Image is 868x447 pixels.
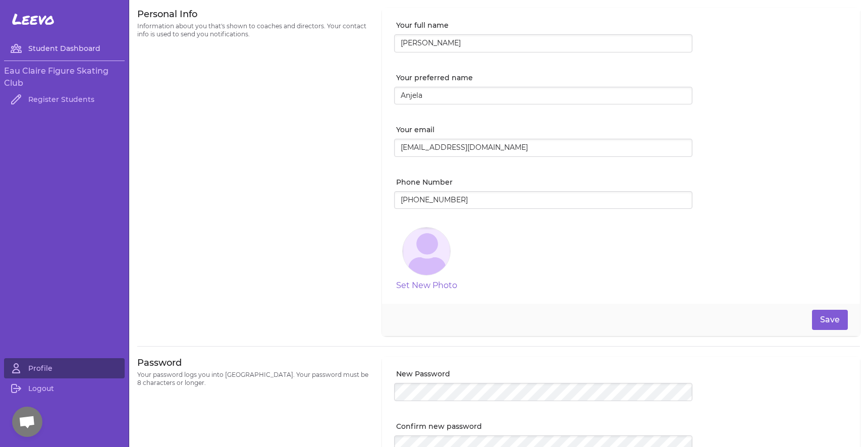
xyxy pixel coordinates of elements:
div: Open chat [12,407,42,437]
p: Information about you that's shown to coaches and directors. Your contact info is used to send yo... [137,22,370,38]
p: Your password logs you into [GEOGRAPHIC_DATA]. Your password must be 8 characters or longer. [137,371,370,387]
h3: Password [137,357,370,369]
input: richard@example.com [394,139,692,157]
label: Confirm new password [396,421,692,431]
a: Logout [4,378,125,399]
input: Your phone number [394,191,692,209]
label: Your full name [396,20,692,30]
span: Leevo [12,10,55,28]
a: Profile [4,358,125,378]
h3: Personal Info [137,8,370,20]
a: Register Students [4,89,125,109]
input: Richard Button [394,34,692,52]
label: Phone Number [396,177,692,187]
label: Your email [396,125,692,135]
label: New Password [396,369,692,379]
input: Richard [394,87,692,105]
a: Student Dashboard [4,38,125,59]
button: Save [812,310,848,330]
h3: Eau Claire Figure Skating Club [4,65,125,89]
button: Set New Photo [396,280,457,292]
label: Your preferred name [396,73,692,83]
